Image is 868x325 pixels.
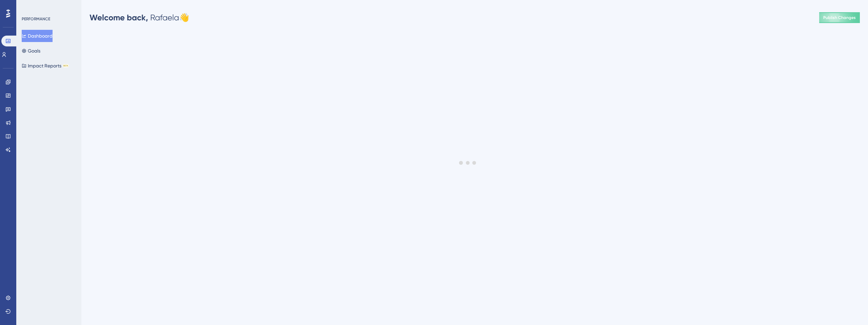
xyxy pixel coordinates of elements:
div: Rafaela 👋 [90,12,189,23]
button: Dashboard [22,30,53,42]
div: BETA [63,64,69,67]
button: Impact ReportsBETA [22,60,69,72]
span: Welcome back, [90,13,148,22]
div: PERFORMANCE [22,16,50,22]
span: Publish Changes [823,15,856,20]
button: Goals [22,45,40,57]
button: Publish Changes [819,12,860,23]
